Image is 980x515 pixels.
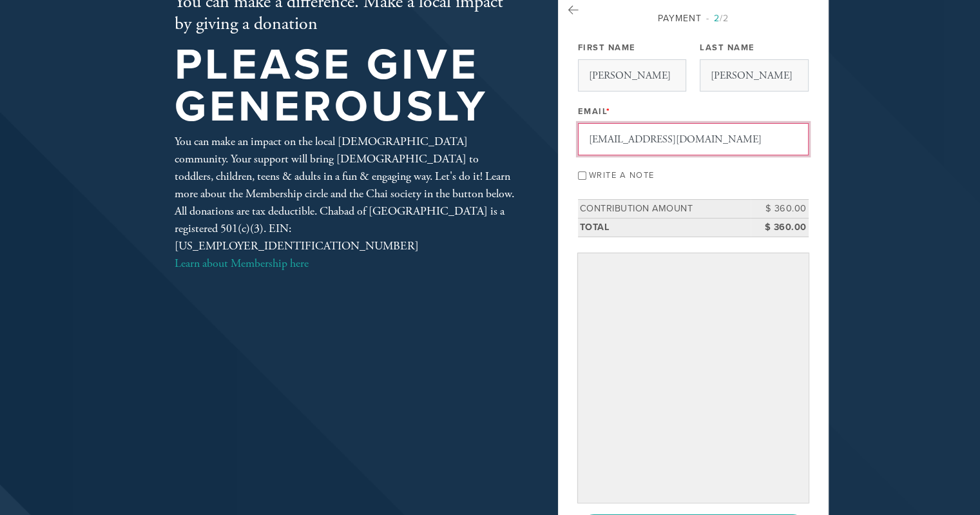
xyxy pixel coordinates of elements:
td: Contribution Amount [578,200,751,219]
td: $ 360.00 [751,218,809,237]
iframe: Secure payment input frame [581,256,806,500]
label: Write a note [589,170,655,180]
label: First Name [578,42,636,53]
h1: Please give generously [175,44,516,128]
span: This field is required. [606,106,611,117]
a: Learn about Membership here [175,256,309,271]
label: Email [578,106,611,117]
td: Total [578,218,751,237]
div: You can make an impact on the local [DEMOGRAPHIC_DATA] community. Your support will bring [DEMOGR... [175,133,516,272]
div: Payment [578,12,809,25]
span: 2 [714,13,720,24]
span: /2 [706,13,729,24]
label: Last Name [700,42,755,53]
td: $ 360.00 [751,200,809,219]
